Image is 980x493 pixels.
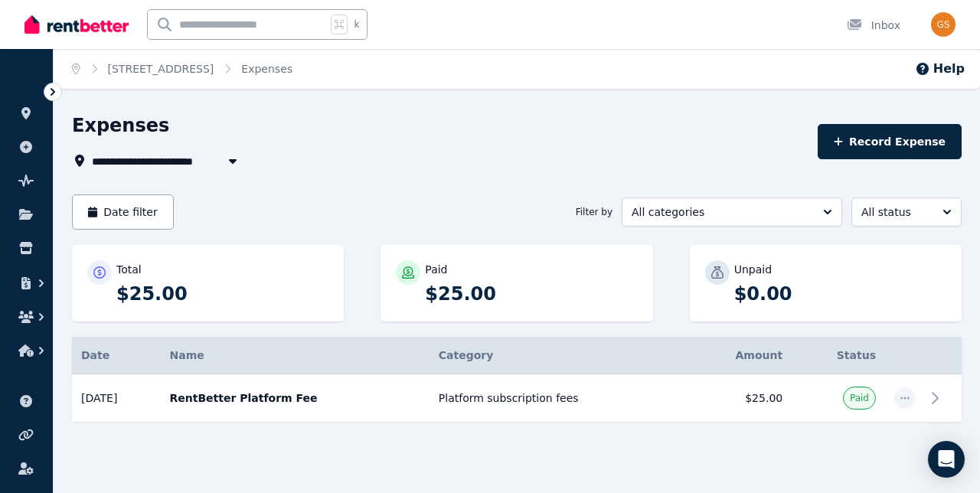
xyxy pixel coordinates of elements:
div: Inbox [847,18,900,33]
img: Gurjeet Singh [931,12,955,37]
button: All categories [622,198,842,227]
h1: Expenses [72,113,169,138]
th: Date [72,337,161,374]
button: All status [851,198,962,227]
p: $25.00 [425,282,637,306]
a: [STREET_ADDRESS] [108,63,214,75]
th: Amount [686,337,792,374]
button: Record Expense [818,124,962,159]
button: Date filter [72,194,174,230]
th: Status [792,337,885,374]
p: Paid [425,262,447,277]
th: Category [430,337,686,374]
a: Expenses [241,63,292,75]
button: Help [915,60,965,78]
span: Paid [850,392,869,404]
p: $25.00 [116,282,328,306]
p: Total [116,262,142,277]
nav: Breadcrumb [54,49,311,89]
img: RentBetter [24,13,129,36]
span: Filter by [576,206,612,218]
p: RentBetter Platform Fee [170,390,420,406]
th: Name [161,337,430,374]
span: All status [861,204,930,220]
p: $0.00 [734,282,946,306]
span: k [354,18,359,31]
div: Open Intercom Messenger [928,441,965,478]
span: All categories [632,204,811,220]
td: [DATE] [72,374,161,423]
td: Platform subscription fees [430,374,686,423]
td: $25.00 [686,374,792,423]
p: Unpaid [734,262,772,277]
